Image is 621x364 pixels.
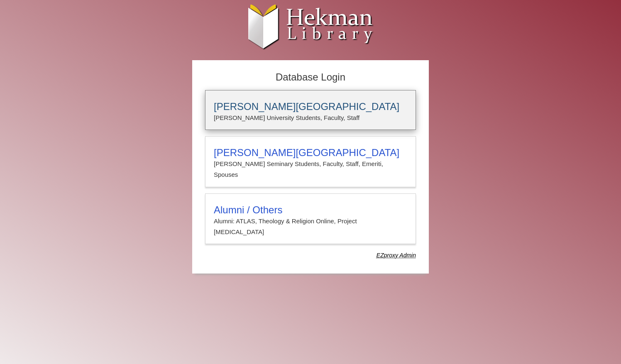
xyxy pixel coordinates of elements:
p: [PERSON_NAME] University Students, Faculty, Staff [214,112,407,123]
h3: [PERSON_NAME][GEOGRAPHIC_DATA] [214,101,407,112]
a: [PERSON_NAME][GEOGRAPHIC_DATA][PERSON_NAME] Seminary Students, Faculty, Staff, Emeriti, Spouses [205,136,416,187]
a: [PERSON_NAME][GEOGRAPHIC_DATA][PERSON_NAME] University Students, Faculty, Staff [205,90,416,130]
h3: [PERSON_NAME][GEOGRAPHIC_DATA] [214,147,407,159]
p: Alumni: ATLAS, Theology & Religion Online, Project [MEDICAL_DATA] [214,216,407,238]
summary: Alumni / OthersAlumni: ATLAS, Theology & Religion Online, Project [MEDICAL_DATA] [214,204,407,238]
h3: Alumni / Others [214,204,407,216]
h2: Database Login [201,69,420,86]
dfn: Use Alumni login [377,252,416,259]
p: [PERSON_NAME] Seminary Students, Faculty, Staff, Emeriti, Spouses [214,159,407,181]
